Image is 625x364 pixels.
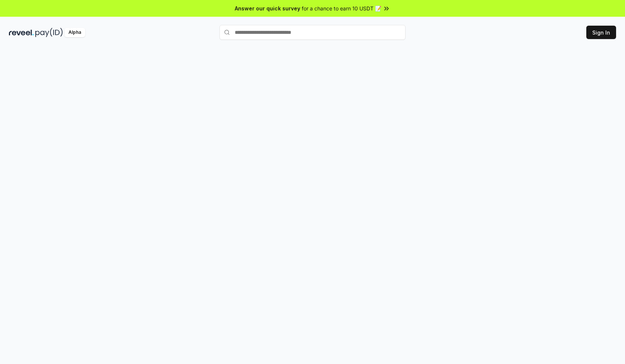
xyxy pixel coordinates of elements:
[586,26,616,39] button: Sign In
[35,28,63,37] img: pay_id
[302,4,381,12] span: for a chance to earn 10 USDT 📝
[9,28,34,37] img: reveel_dark
[235,4,300,12] span: Answer our quick survey
[64,28,85,37] div: Alpha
